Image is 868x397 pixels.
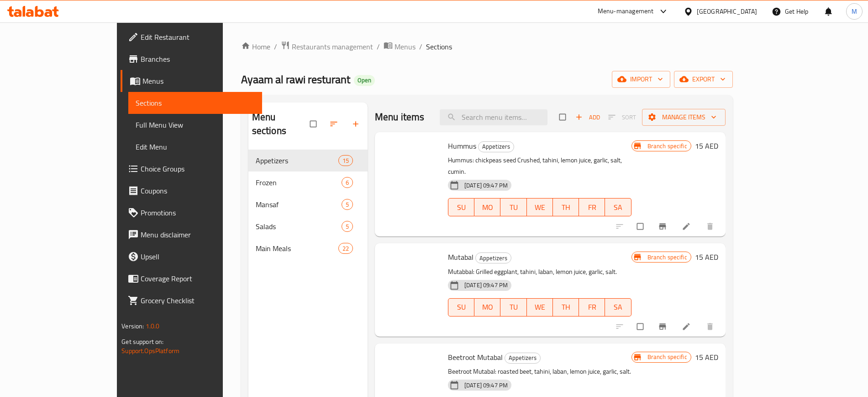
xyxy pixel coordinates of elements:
span: M [852,6,857,16]
span: import [619,74,663,85]
div: items [338,155,353,166]
a: Branches [121,48,262,70]
div: [GEOGRAPHIC_DATA] [697,6,757,16]
span: Select section first [602,110,642,124]
div: Salads5 [248,215,368,237]
div: Appetizers15 [248,150,368,172]
a: Grocery Checklist [121,290,262,311]
div: Main Meals22 [248,237,368,259]
span: FR [583,201,601,214]
span: [DATE] 09:47 PM [461,381,511,390]
a: Restaurants management [281,41,373,53]
div: Appetizers [505,353,541,364]
span: SU [452,300,471,314]
span: Hummus [448,139,476,153]
span: 5 [342,222,352,231]
span: Grocery Checklist [141,295,254,306]
span: Salads [256,221,342,232]
span: 5 [342,200,352,209]
span: export [681,74,726,85]
span: 22 [339,244,352,253]
span: Branch specific [644,353,691,361]
span: MO [478,201,497,214]
p: Beetroot Mutabal: roasted beet, tahini, laban, lemon juice, garlic, salt. [448,366,631,377]
span: Branch specific [644,253,691,262]
div: Mansaf [256,199,342,210]
button: SA [605,298,631,317]
a: Edit menu item [682,222,693,231]
a: Sections [128,92,262,114]
a: Edit Restaurant [121,26,262,48]
li: / [274,41,277,52]
span: Menu disclaimer [141,229,254,240]
a: Coverage Report [121,268,262,290]
span: FR [583,300,601,314]
span: TU [504,201,523,214]
span: Select all sections [305,115,324,133]
span: Select to update [631,218,651,235]
button: delete [700,216,722,236]
p: Mutabbal: Grilled eggplant, tahini, laban, lemon juice, garlic, salt. [448,266,631,278]
a: Upsell [121,246,262,268]
span: Manage items [649,112,718,123]
span: [DATE] 09:47 PM [461,281,511,290]
span: Frozen [256,177,342,188]
span: Add item [573,110,602,124]
span: Appetizers [476,253,511,263]
div: Menu-management [598,6,654,17]
span: Select section [554,108,573,126]
button: TU [500,298,526,317]
span: Main Meals [256,243,338,254]
button: Manage items [642,109,726,126]
a: Menus [121,70,262,92]
span: Open [354,76,375,84]
button: Add [573,110,602,124]
button: Branch-specific-item [652,216,674,236]
button: TH [553,298,579,317]
span: TH [557,201,575,214]
span: Full Menu View [136,119,254,130]
span: SA [609,201,627,214]
button: delete [700,317,722,337]
h2: Menu sections [252,110,310,138]
span: SU [452,201,471,214]
h6: 15 AED [695,351,718,364]
button: TU [500,198,526,216]
span: 1.0.0 [146,320,160,332]
a: Edit menu item [682,322,693,331]
input: search [440,109,547,125]
button: WE [527,198,553,216]
button: FR [579,298,605,317]
h6: 15 AED [695,139,718,152]
span: Branches [141,54,254,64]
p: Hummus: chickpeas seed Crushed, tahini, lemon juice, garlic, salt, cumin. [448,155,631,177]
span: Edit Menu [136,141,254,152]
span: Sort sections [324,114,346,134]
div: Frozen6 [248,172,368,193]
h6: 15 AED [695,251,718,263]
span: MO [478,300,497,314]
span: Select to update [631,318,651,335]
span: WE [531,300,549,314]
span: Coverage Report [141,273,254,284]
span: Appetizers [505,353,540,363]
a: Menus [384,41,416,53]
span: Appetizers [479,141,514,152]
div: items [342,221,353,232]
nav: Menu sections [248,146,368,263]
button: import [612,71,670,88]
button: Branch-specific-item [652,317,674,337]
button: WE [527,298,553,317]
span: Menus [142,75,254,86]
button: FR [579,198,605,216]
span: Promotions [141,207,254,218]
span: TH [557,300,575,314]
button: TH [553,198,579,216]
span: Branch specific [644,142,691,150]
span: Mutabal [448,250,473,264]
span: Sections [136,97,254,108]
span: Restaurants management [292,41,373,52]
div: items [342,177,353,188]
button: SU [448,198,474,216]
